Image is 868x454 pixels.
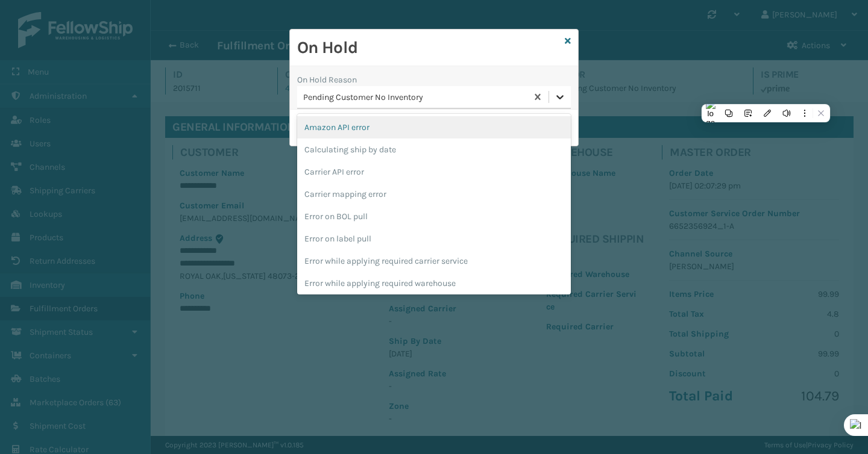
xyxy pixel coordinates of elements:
h2: On Hold [297,37,560,58]
div: Carrier mapping error [297,183,571,205]
div: Error while applying required warehouse [297,272,571,294]
div: Carrier API error [297,161,571,183]
div: Error on BOL pull [297,205,571,228]
div: Error on label pull [297,228,571,250]
label: On Hold Reason [297,73,357,86]
div: Amazon API error [297,116,571,138]
div: Pending Customer No Inventory [303,91,528,104]
div: Error while applying required carrier service [297,250,571,272]
div: Calculating ship by date [297,138,571,161]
